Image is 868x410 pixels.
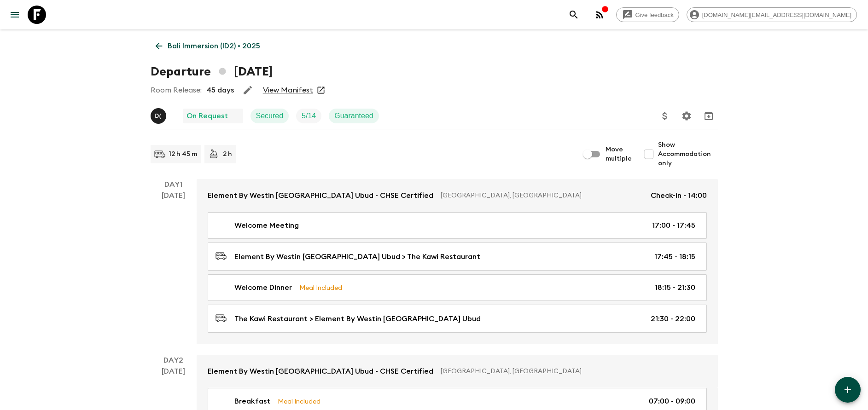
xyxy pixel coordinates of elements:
a: Welcome DinnerMeal Included18:15 - 21:30 [208,274,707,301]
p: The Kawi Restaurant > Element By Westin [GEOGRAPHIC_DATA] Ubud [234,313,481,324]
p: 17:45 - 18:15 [654,251,695,262]
a: Element By Westin [GEOGRAPHIC_DATA] Ubud > The Kawi Restaurant17:45 - 18:15 [208,243,707,271]
p: D ( [155,112,162,120]
p: 45 days [206,85,234,96]
div: Secured [250,109,289,123]
div: Trip Fill [296,109,321,123]
a: Welcome Meeting17:00 - 17:45 [208,212,707,239]
a: Element By Westin [GEOGRAPHIC_DATA] Ubud - CHSE Certified[GEOGRAPHIC_DATA], [GEOGRAPHIC_DATA] [197,355,718,388]
p: [GEOGRAPHIC_DATA], [GEOGRAPHIC_DATA] [441,367,699,376]
p: 07:00 - 09:00 [649,396,695,407]
p: Element By Westin [GEOGRAPHIC_DATA] Ubud > The Kawi Restaurant [234,251,480,262]
p: Breakfast [234,396,270,407]
p: Check-in - 14:00 [651,190,707,201]
p: Bali Immersion (ID2) • 2025 [168,40,260,52]
p: 12 h 45 m [169,150,197,159]
a: Element By Westin [GEOGRAPHIC_DATA] Ubud - CHSE Certified[GEOGRAPHIC_DATA], [GEOGRAPHIC_DATA]Chec... [197,179,718,212]
p: 18:15 - 21:30 [655,282,695,293]
span: [DOMAIN_NAME][EMAIL_ADDRESS][DOMAIN_NAME] [697,12,856,18]
span: Give feedback [630,12,679,18]
p: [GEOGRAPHIC_DATA], [GEOGRAPHIC_DATA] [441,191,643,200]
p: Secured [256,110,284,121]
button: search adventures [565,6,583,24]
p: Welcome Dinner [234,282,292,293]
button: Archive (Completed, Cancelled or Unsynced Departures only) [699,107,718,125]
p: Welcome Meeting [234,220,299,231]
a: Bali Immersion (ID2) • 2025 [151,37,265,55]
div: [DOMAIN_NAME][EMAIL_ADDRESS][DOMAIN_NAME] [687,7,857,22]
span: Show Accommodation only [658,140,718,168]
p: Guaranteed [334,110,373,121]
p: Meal Included [278,396,320,406]
h1: Departure [DATE] [151,63,273,81]
a: Give feedback [616,7,679,22]
button: Update Price, Early Bird Discount and Costs [656,107,674,125]
span: Dedi (Komang) Wardana [151,111,168,118]
button: menu [6,6,24,24]
p: Day 2 [151,355,197,366]
p: Element By Westin [GEOGRAPHIC_DATA] Ubud - CHSE Certified [208,190,433,201]
p: Room Release: [151,85,202,96]
p: Element By Westin [GEOGRAPHIC_DATA] Ubud - CHSE Certified [208,366,433,377]
button: Settings [677,107,696,125]
p: On Request [186,110,228,121]
span: Move multiple [606,145,632,163]
p: 17:00 - 17:45 [652,220,695,231]
p: Meal Included [299,283,342,293]
button: D( [151,108,168,124]
p: Day 1 [151,179,197,190]
a: View Manifest [263,86,313,95]
p: 5 / 14 [302,110,316,121]
p: 2 h [223,150,232,159]
div: [DATE] [162,190,185,344]
a: The Kawi Restaurant > Element By Westin [GEOGRAPHIC_DATA] Ubud21:30 - 22:00 [208,305,707,333]
p: 21:30 - 22:00 [651,313,695,324]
